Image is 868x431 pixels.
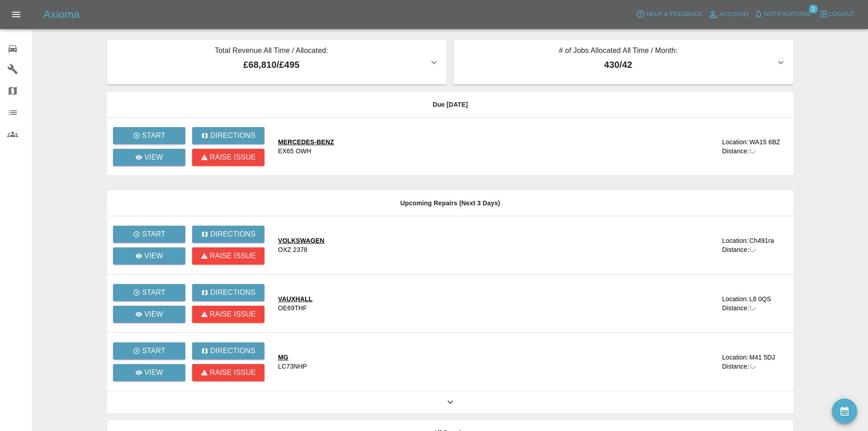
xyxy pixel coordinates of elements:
[43,7,80,22] h5: Axioma
[107,190,793,216] th: Upcoming Repairs (Next 3 Days)
[142,287,165,298] p: Start
[749,236,774,245] div: Ch491ra
[113,149,185,166] a: View
[113,342,185,360] button: Start
[722,303,749,313] div: Distance:
[5,4,27,25] button: Open drawer
[764,9,811,19] span: Notifications
[144,367,163,378] p: View
[113,284,185,301] button: Start
[454,40,793,85] button: # of Jobs Allocated All Time / Month:430/42
[683,236,786,254] a: Location:Ch491raDistance:
[722,294,748,303] div: Location:
[192,342,264,360] button: Directions
[210,367,256,378] p: Raise issue
[749,294,771,303] div: L8 0QS
[722,236,748,245] div: Location:
[683,294,786,313] a: Location:L8 0QSDistance:
[144,309,163,320] p: View
[210,152,256,163] p: Raise issue
[278,362,307,371] div: LC73NHP
[192,127,264,144] button: Directions
[722,362,749,371] div: Distance:
[829,9,855,19] span: Logout
[809,5,818,14] span: 2
[114,45,429,58] p: Total Revenue All Time / Allocated:
[278,294,675,313] a: VAUXHALLOE69THF
[210,309,256,320] p: Raise issue
[192,284,264,301] button: Directions
[278,236,325,245] div: VOLKSWAGEN
[192,306,264,323] button: Raise issue
[278,236,675,254] a: VOLKSWAGENOXZ 2378
[107,92,793,118] th: Due [DATE]
[722,353,748,362] div: Location:
[832,398,857,424] button: availability
[192,364,264,381] button: Raise issue
[278,245,307,254] div: OXZ 2378
[646,9,703,19] span: Help & Feedback
[278,137,334,147] div: MERCEDES-BENZ
[278,137,675,156] a: MERCEDES-BENZEX65 OWH
[113,127,185,144] button: Start
[461,58,775,71] p: 430 / 42
[113,226,185,243] button: Start
[113,247,185,265] a: View
[192,247,264,265] button: Raise issue
[719,9,750,20] span: Account
[817,7,857,21] button: Logout
[210,130,255,141] p: Directions
[192,149,264,166] button: Raise issue
[722,245,749,254] div: Distance:
[683,353,786,371] a: Location:M41 5DJDistance:
[278,353,675,371] a: MGLC73NHP
[634,7,705,21] button: Help & Feedback
[722,137,748,147] div: Location:
[142,229,165,240] p: Start
[278,353,307,362] div: MG
[278,147,311,156] div: EX65 OWH
[113,364,185,381] a: View
[461,45,775,58] p: # of Jobs Allocated All Time / Month:
[114,58,429,71] p: £68,810 / £495
[683,137,786,156] a: Location:WA15 6BZDistance:
[749,353,775,362] div: M41 5DJ
[278,294,312,303] div: VAUXHALL
[144,152,163,163] p: View
[210,287,255,298] p: Directions
[752,7,813,21] button: Notifications
[107,40,447,85] button: Total Revenue All Time / Allocated:£68,810/£495
[278,303,307,313] div: OE69THF
[210,346,255,356] p: Directions
[749,137,780,147] div: WA15 6BZ
[142,346,165,356] p: Start
[142,130,165,141] p: Start
[210,229,255,240] p: Directions
[722,147,749,156] div: Distance:
[210,251,256,261] p: Raise issue
[705,7,752,22] a: Account
[113,306,185,323] a: View
[192,226,264,243] button: Directions
[144,251,163,261] p: View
